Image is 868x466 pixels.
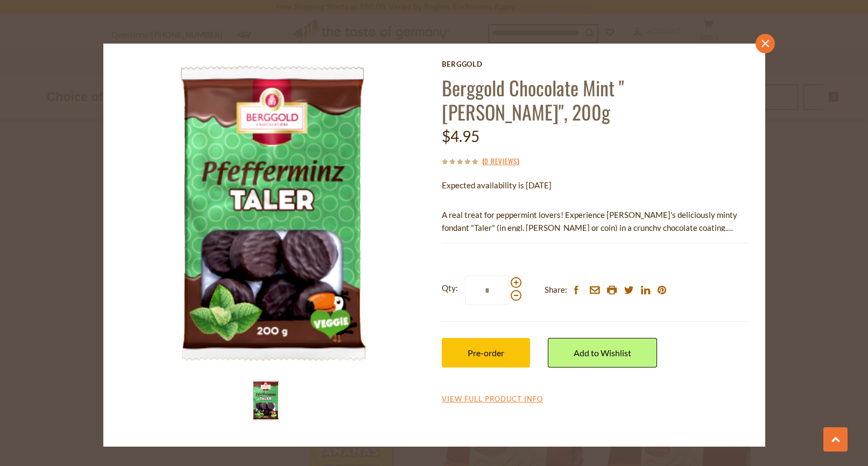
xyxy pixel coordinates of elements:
a: View Full Product Info [442,394,543,404]
img: Berggold Chocolate Mint "Thaler", 200g [119,60,427,367]
span: $4.95 [442,127,479,145]
a: Berggold [442,60,749,68]
input: Qty: [465,276,509,305]
img: Berggold Chocolate Mint "Thaler", 200g [244,379,287,422]
a: Add to Wishlist [548,338,657,368]
a: 0 Reviews [484,156,517,167]
p: A real treat for peppermint lovers! Experience [PERSON_NAME]'s deliciously minty fondant "Taler" ... [442,208,749,235]
span: Share: [545,283,567,296]
a: Berggold Chocolate Mint "[PERSON_NAME]", 200g [442,73,624,126]
button: Pre-order [442,338,530,368]
strong: Qty: [442,281,458,295]
span: Pre-order [468,348,504,358]
p: Expected availability is [DATE] [442,179,749,192]
span: ( ) [482,156,519,166]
